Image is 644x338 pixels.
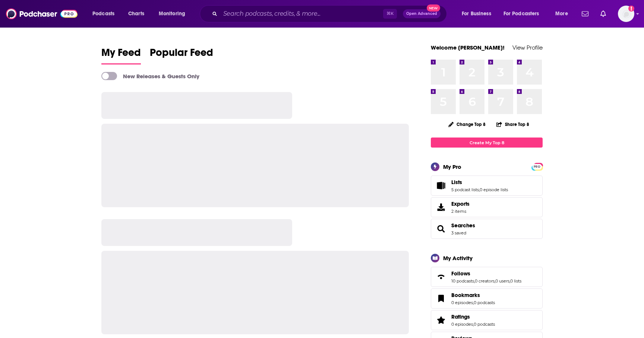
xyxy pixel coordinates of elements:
span: , [473,300,474,305]
div: My Pro [443,163,461,170]
a: Show notifications dropdown [579,7,591,20]
span: Ratings [451,313,470,320]
button: open menu [154,8,195,20]
span: Follows [451,270,470,277]
button: open menu [457,8,501,20]
span: Exports [451,200,470,207]
span: Follows [431,267,543,287]
span: , [474,278,475,284]
span: My Feed [101,46,141,63]
a: 0 creators [475,278,495,284]
button: open menu [499,8,550,20]
span: , [479,187,480,192]
button: open menu [87,8,124,20]
span: Ratings [431,310,543,330]
span: Bookmarks [431,288,543,309]
input: Search podcasts, credits, & more... [220,8,383,20]
a: 0 podcasts [474,300,495,305]
a: Bookmarks [451,292,495,298]
a: Ratings [451,313,495,320]
a: 10 podcasts [451,278,474,284]
a: 5 podcast lists [451,187,479,192]
a: 0 podcasts [474,322,495,327]
button: open menu [550,8,577,20]
a: PRO [533,164,542,169]
span: Searches [431,219,543,239]
img: User Profile [618,6,634,22]
a: Show notifications dropdown [597,7,609,20]
a: Exports [431,197,543,217]
span: Bookmarks [451,292,480,298]
span: Exports [433,202,448,212]
a: Follows [451,270,521,277]
button: Show profile menu [618,6,634,22]
button: Change Top 8 [444,120,490,129]
span: Lists [431,176,543,196]
span: ⌘ K [383,9,397,19]
a: Searches [433,224,448,234]
span: Charts [128,9,144,19]
button: Open AdvancedNew [403,9,441,18]
a: Create My Top 8 [431,138,543,148]
div: My Activity [443,255,473,262]
span: Lists [451,179,462,186]
span: Logged in as mhoward2306 [618,6,634,22]
span: , [509,278,510,284]
a: 0 lists [510,278,521,284]
span: , [473,322,474,327]
a: Follows [433,272,448,282]
span: 2 items [451,209,470,214]
div: Search podcasts, credits, & more... [207,5,454,22]
a: Welcome [PERSON_NAME]! [431,44,505,51]
a: 0 episodes [451,322,473,327]
span: Monitoring [159,9,185,19]
a: Ratings [433,315,448,325]
span: More [555,9,568,19]
svg: Add a profile image [628,6,634,12]
a: Charts [123,8,149,20]
button: Share Top 8 [496,117,530,132]
a: 0 episodes [451,300,473,305]
span: PRO [533,164,542,170]
a: Lists [433,180,448,191]
a: Bookmarks [433,293,448,304]
span: For Podcasters [503,9,539,19]
a: My Feed [101,46,141,64]
span: Open Advanced [406,12,437,16]
a: 3 saved [451,230,466,236]
span: , [495,278,495,284]
span: New [427,4,440,12]
a: 0 episode lists [480,187,508,192]
a: Popular Feed [150,46,213,64]
span: Podcasts [92,9,114,19]
a: View Profile [512,44,543,51]
span: For Business [462,9,491,19]
a: Searches [451,222,475,229]
a: Lists [451,179,508,186]
img: Podchaser - Follow, Share and Rate Podcasts [6,7,78,21]
span: Popular Feed [150,46,213,63]
a: 0 users [495,278,509,284]
a: New Releases & Guests Only [101,72,199,80]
